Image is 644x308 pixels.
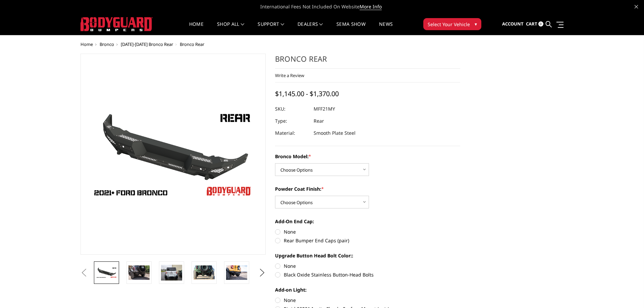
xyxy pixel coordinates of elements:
span: Select Your Vehicle [428,21,470,28]
a: Bronco [100,41,114,47]
button: Select Your Vehicle [423,18,481,30]
label: Upgrade Button Head Bolt Color:: [275,252,460,259]
label: None [275,297,460,304]
img: Bronco Rear [96,267,117,279]
dd: MFF21MY [314,103,335,115]
label: None [275,262,460,269]
img: Bronco Rear [194,265,215,280]
label: Rear Bumper End Caps (pair) [275,237,460,244]
label: Add-On End Cap: [275,218,460,225]
a: News [379,22,393,35]
h1: Bronco Rear [275,54,460,69]
a: Home [80,41,93,47]
button: Next [257,268,267,278]
dt: Type: [275,115,309,127]
span: Cart [526,21,537,27]
a: Dealers [298,22,323,35]
span: $1,145.00 - $1,370.00 [275,89,339,98]
label: Powder Coat Finish: [275,185,460,192]
a: Bronco Rear [80,54,266,255]
dt: Material: [275,127,309,139]
a: Account [502,15,524,33]
dd: Smooth Plate Steel [314,127,356,139]
a: More Info [360,3,382,10]
img: BODYGUARD BUMPERS [80,17,153,31]
label: Add-on Light: [275,286,460,293]
a: Support [258,22,284,35]
img: Bronco Rear [161,265,182,281]
label: Black Oxide Stainless Button-Head Bolts [275,271,460,278]
img: Shown with optional bolt-on end caps [128,265,150,280]
a: SEMA Show [336,22,366,35]
span: ▾ [475,20,477,27]
a: Write a Review [275,72,304,78]
a: Cart 0 [526,15,543,33]
img: Shown with optional bolt-on end caps [226,265,247,280]
a: [DATE]-[DATE] Bronco Rear [121,41,173,47]
label: Bronco Model: [275,153,460,160]
span: Bronco Rear [180,41,204,47]
label: None [275,228,460,235]
span: Account [502,21,524,27]
a: Home [189,22,204,35]
a: shop all [217,22,244,35]
span: 0 [538,21,543,26]
button: Previous [79,268,89,278]
dt: SKU: [275,103,309,115]
dd: Rear [314,115,324,127]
